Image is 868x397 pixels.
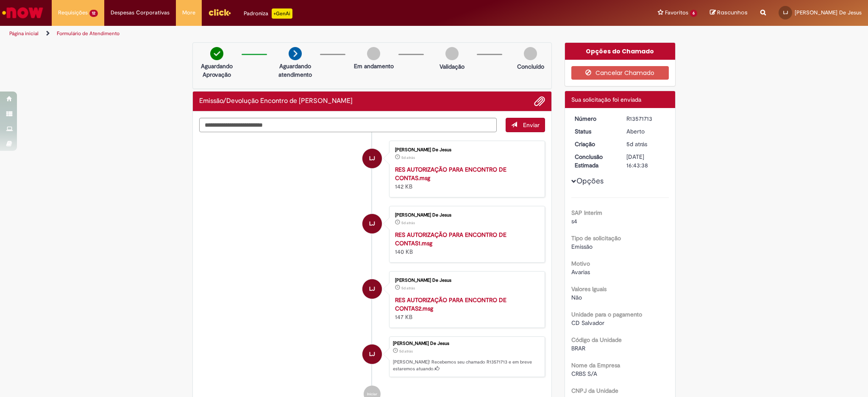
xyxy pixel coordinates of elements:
span: LJ [783,10,788,15]
button: Enviar [506,118,545,132]
a: RES AUTORIZAÇÃO PARA ENCONTRO DE CONTAS.msg [395,166,506,182]
a: RES AUTORIZAÇÃO PARA ENCONTRO DE CONTAS1.msg [395,231,506,247]
div: Lucas Dos Santos De Jesus [362,149,382,168]
img: img-circle-grey.png [524,47,537,60]
dt: Status [568,127,620,136]
div: [PERSON_NAME] De Jesus [393,341,540,346]
h2: Emissão/Devolução Encontro de Contas Fornecedor Histórico de tíquete [199,97,353,105]
div: [PERSON_NAME] De Jesus [395,278,536,283]
ul: Trilhas de página [6,26,572,42]
b: Tipo de solicitação [571,234,621,242]
p: +GenAi [272,8,292,19]
div: Lucas Dos Santos De Jesus [362,279,382,299]
span: Favoritos [665,8,688,17]
p: Aguardando Aprovação [196,62,237,79]
span: Avarias [571,268,590,276]
span: 12 [89,10,98,17]
span: Requisições [58,8,88,17]
span: 5d atrás [401,155,415,160]
span: [PERSON_NAME] De Jesus [795,9,862,16]
div: 26/09/2025 16:43:35 [626,140,666,148]
span: Não [571,294,582,301]
span: Emissão [571,243,593,250]
b: Unidade para o pagamento [571,311,642,318]
img: img-circle-grey.png [445,47,459,60]
b: Valores Iguais [571,285,606,293]
span: LJ [369,279,375,299]
span: CRBS S/A [571,370,597,378]
div: 147 KB [395,296,536,321]
b: Nome da Empresa [571,361,620,369]
p: Concluído [517,62,544,71]
div: 142 KB [395,165,536,191]
img: check-circle-green.png [210,47,223,60]
textarea: Digite sua mensagem aqui... [199,118,497,132]
div: Lucas Dos Santos De Jesus [362,344,382,364]
time: 26/09/2025 16:43:11 [401,220,415,225]
div: R13571713 [626,114,666,123]
span: LJ [369,148,375,169]
span: CD Salvador [571,319,604,327]
img: click_logo_yellow_360x200.png [208,6,231,19]
span: Enviar [523,121,540,129]
div: [PERSON_NAME] De Jesus [395,147,536,153]
span: Despesas Corporativas [111,8,170,17]
span: 5d atrás [401,286,415,291]
span: 5d atrás [399,349,413,354]
img: ServiceNow [1,4,45,21]
time: 26/09/2025 16:43:35 [626,140,647,148]
a: Formulário de Atendimento [57,30,120,37]
a: Página inicial [9,30,39,37]
time: 26/09/2025 16:43:35 [399,349,413,354]
span: s4 [571,217,577,225]
span: Sua solicitação foi enviada [571,96,641,103]
div: 140 KB [395,230,536,256]
button: Cancelar Chamado [571,66,669,80]
div: Opções do Chamado [565,43,676,60]
div: [PERSON_NAME] De Jesus [395,213,536,218]
div: Lucas Dos Santos De Jesus [362,214,382,233]
span: 5d atrás [401,220,415,225]
span: LJ [369,344,375,364]
li: Lucas Dos Santos De Jesus [199,336,545,377]
p: Validação [440,62,465,71]
div: Padroniza [244,8,292,19]
img: img-circle-grey.png [367,47,380,60]
p: Em andamento [354,62,394,70]
dt: Conclusão Estimada [568,153,620,169]
dt: Número [568,114,620,123]
dt: Criação [568,140,620,148]
span: More [182,8,195,17]
div: Aberto [626,127,666,136]
b: SAP Interim [571,209,602,217]
b: Código da Unidade [571,336,622,344]
span: Rascunhos [717,8,748,17]
img: arrow-next.png [289,47,302,60]
p: [PERSON_NAME]! Recebemos seu chamado R13571713 e em breve estaremos atuando. [393,359,540,372]
span: 6 [690,10,697,17]
a: Rascunhos [710,9,748,17]
a: RES AUTORIZAÇÃO PARA ENCONTRO DE CONTAS2.msg [395,296,506,312]
span: BRAR [571,344,585,352]
b: CNPJ da Unidade [571,387,618,394]
time: 26/09/2025 16:36:09 [401,286,415,291]
button: Adicionar anexos [534,96,545,107]
div: [DATE] 16:43:38 [626,153,666,169]
time: 26/09/2025 16:43:11 [401,155,415,160]
span: LJ [369,214,375,234]
p: Aguardando atendimento [275,62,316,79]
span: 5d atrás [626,140,647,148]
b: Motivo [571,260,590,267]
